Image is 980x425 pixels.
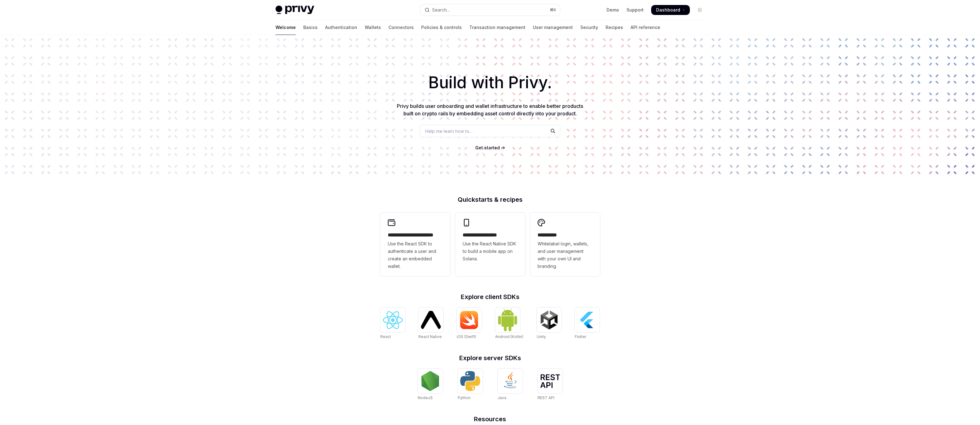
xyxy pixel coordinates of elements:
img: iOS (Swift) [459,311,479,329]
a: Transaction management [469,20,525,35]
img: Python [460,371,480,391]
img: React [383,311,403,329]
a: Android (Kotlin)Android (Kotlin) [495,307,523,340]
a: Demo [607,7,619,13]
span: Use the React Native SDK to build a mobile app on Solana. [463,240,518,263]
span: Unity [537,334,546,339]
a: FlutterFlutter [575,307,600,340]
a: REST APIREST API [538,369,563,401]
a: API reference [631,20,660,35]
img: NodeJS [420,371,440,391]
span: REST API [538,395,554,400]
a: Policies & controls [421,20,462,35]
a: Connectors [388,20,414,35]
span: Dashboard [656,7,680,13]
span: Java [498,395,506,400]
h2: Resources [380,416,600,422]
span: Help me learn how to… [425,128,473,134]
button: Toggle dark mode [695,5,705,15]
h2: Explore client SDKs [380,294,600,300]
img: React Native [421,311,441,329]
a: iOS (Swift)iOS (Swift) [457,307,482,340]
span: React [380,334,391,339]
a: User management [533,20,573,35]
a: Recipes [606,20,623,35]
a: JavaJava [498,369,523,401]
a: PythonPython [458,369,483,401]
span: ⌘ K [550,7,556,12]
a: Get started [475,145,500,151]
img: Unity [539,310,559,330]
a: ReactReact [380,307,405,340]
div: Search... [432,6,450,14]
a: NodeJSNodeJS [418,369,443,401]
span: NodeJS [418,395,433,400]
span: Privy builds user onboarding and wallet infrastructure to enable better products built on crypto ... [397,103,583,117]
img: Java [500,371,520,391]
span: Whitelabel login, wallets, and user management with your own UI and branding. [538,240,592,270]
h1: Build with Privy. [10,70,970,95]
span: Use the React SDK to authenticate a user and create an embedded wallet. [388,240,443,270]
img: light logo [275,6,314,14]
a: Dashboard [651,5,690,15]
a: Support [627,7,644,13]
a: **** **** **** ***Use the React Native SDK to build a mobile app on Solana. [455,213,525,276]
a: Basics [303,20,318,35]
img: Flutter [577,310,597,330]
h2: Quickstarts & recipes [380,196,600,203]
span: iOS (Swift) [457,334,476,339]
span: React Native [418,334,442,339]
span: Android (Kotlin) [495,334,523,339]
a: **** *****Whitelabel login, wallets, and user management with your own UI and branding. [530,213,600,276]
span: Flutter [575,334,586,339]
a: Authentication [325,20,357,35]
img: Android (Kotlin) [498,308,518,331]
a: React NativeReact Native [418,307,443,340]
img: REST API [540,374,560,388]
h2: Explore server SDKs [380,355,600,361]
a: Wallets [365,20,381,35]
span: Get started [475,145,500,150]
a: UnityUnity [537,307,562,340]
a: Welcome [275,20,296,35]
a: Security [580,20,598,35]
button: Open search [420,4,560,16]
span: Python [458,395,470,400]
